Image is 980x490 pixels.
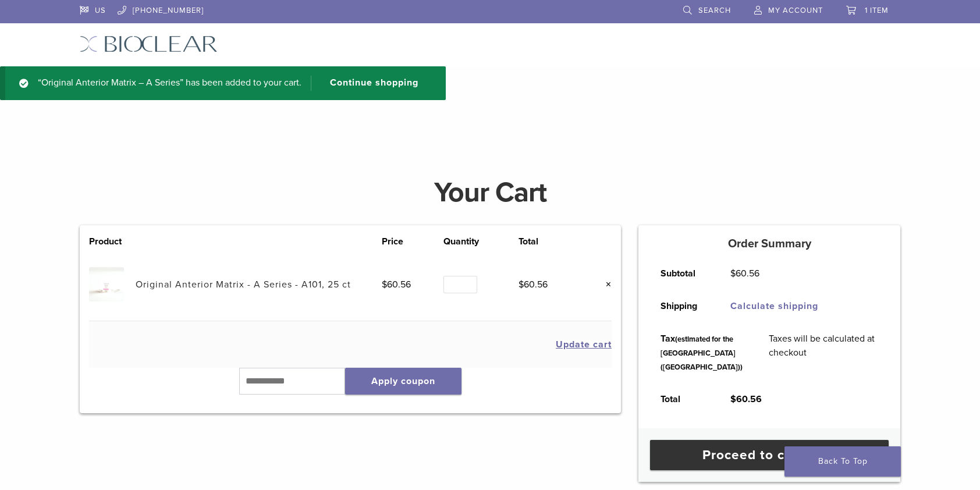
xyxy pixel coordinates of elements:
[311,76,427,91] a: Continue shopping
[730,300,818,312] a: Calculate shipping
[89,267,123,301] img: Original Anterior Matrix - A Series - A101, 25 ct
[698,6,731,15] span: Search
[730,393,736,405] span: $
[730,268,736,279] span: $
[865,6,889,15] span: 1 item
[755,322,892,383] td: Taxes will be calculated at checkout
[345,368,461,395] button: Apply coupon
[519,279,524,290] span: $
[443,235,519,248] th: Quantity
[647,257,717,290] th: Subtotal
[556,340,612,349] button: Update cart
[730,268,759,279] bdi: 60.56
[382,279,387,290] span: $
[519,279,548,290] bdi: 60.56
[784,446,901,477] a: Back To Top
[638,237,900,251] h5: Order Summary
[89,235,136,248] th: Product
[596,277,612,292] a: Remove this item
[382,279,411,290] bdi: 60.56
[730,393,762,405] bdi: 60.56
[80,35,218,52] img: Bioclear
[519,235,580,248] th: Total
[768,6,823,15] span: My Account
[661,335,743,372] small: (estimated for the [GEOGRAPHIC_DATA] ([GEOGRAPHIC_DATA]))
[650,440,889,470] a: Proceed to checkout
[647,322,755,383] th: Tax
[136,279,351,290] a: Original Anterior Matrix - A Series - A101, 25 ct
[382,235,443,248] th: Price
[71,179,909,207] h1: Your Cart
[647,383,717,416] th: Total
[647,290,717,322] th: Shipping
